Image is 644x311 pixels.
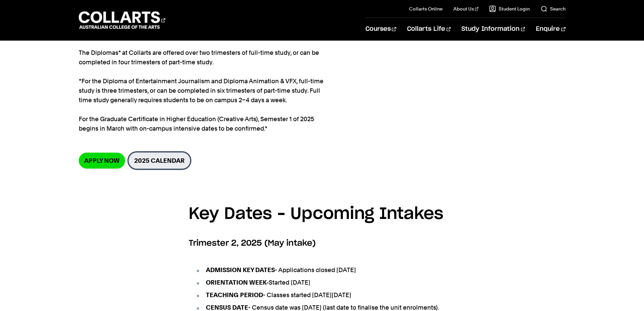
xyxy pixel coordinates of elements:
[453,5,478,12] a: About Us
[195,290,456,300] li: - Classes started [DATE][DATE]
[206,279,269,286] strong: ORIENTATION WEEK-
[206,304,248,311] strong: CENSUS DATE
[489,5,530,12] a: Student Login
[541,5,566,12] a: Search
[206,291,263,298] strong: TEACHING PERIOD
[536,18,565,40] a: Enquire
[365,18,396,40] a: Courses
[189,201,456,227] h3: Key Dates – Upcoming Intakes
[79,1,326,133] p: The Bachelor degrees at Collarts are offered over six trimesters and can be completed [DATE] of f...
[407,18,451,40] a: Collarts Life
[79,153,125,169] a: Apply now
[409,5,443,12] a: Collarts Online
[195,278,456,287] li: Started [DATE]
[206,266,275,273] strong: ADMISSION KEY DATES
[79,10,165,30] div: Go to homepage
[461,18,525,40] a: Study Information
[195,265,456,275] li: - Applications closed [DATE]
[189,237,456,249] h6: Trimester 2, 2025 (May intake)
[128,152,190,169] a: 2025 Calendar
